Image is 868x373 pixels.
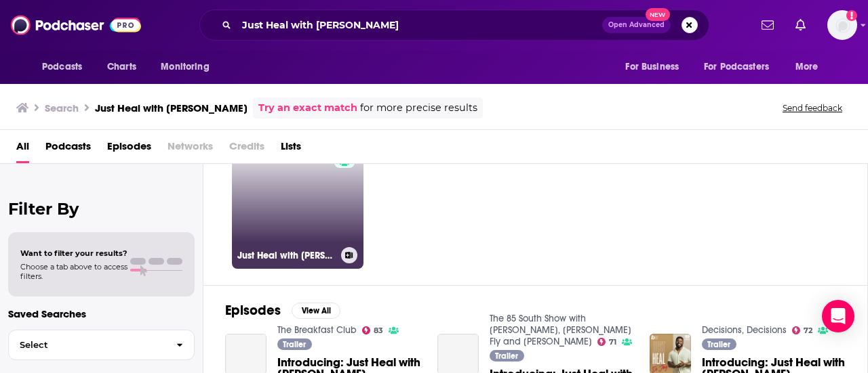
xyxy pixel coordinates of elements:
span: Credits [229,135,264,163]
span: Charts [107,58,136,76]
span: Choose a tab above to access filters. [20,262,127,281]
a: 50Just Heal with [PERSON_NAME] [232,137,363,269]
button: open menu [695,54,789,80]
span: Trailer [707,341,730,349]
button: View All [292,303,340,319]
div: Open Intercom Messenger [822,300,854,332]
a: Episodes [107,135,151,163]
span: 83 [374,328,383,334]
span: Trailer [495,352,518,360]
span: 72 [804,328,812,334]
span: Podcasts [42,58,82,76]
svg: Add a profile image [846,10,857,21]
a: Charts [98,54,144,80]
a: Lists [281,135,301,163]
a: The Breakfast Club [277,324,357,336]
button: open menu [151,54,226,80]
button: Open AdvancedNew [602,17,671,33]
button: open menu [616,54,696,80]
a: Decisions, Decisions [702,324,787,336]
h2: Filter By [8,199,195,219]
div: Search podcasts, credits, & more... [199,9,709,41]
a: Show notifications dropdown [790,14,811,37]
h3: Just Heal with [PERSON_NAME] [237,250,336,261]
span: Want to filter your results? [20,248,127,258]
span: Open Advanced [608,22,665,28]
span: Monitoring [161,58,209,76]
button: open menu [33,54,100,80]
button: Send feedback [778,102,846,114]
h2: Episodes [225,302,281,319]
img: User Profile [827,10,857,40]
a: 71 [597,338,617,346]
h3: Search [45,102,79,114]
p: Saved Searches [8,307,195,320]
a: All [16,135,29,163]
img: Podchaser - Follow, Share and Rate Podcasts [11,12,141,38]
a: The 85 South Show with Karlous Miller, DC Young Fly and Chico Bean [490,313,631,347]
a: 72 [792,326,813,334]
a: EpisodesView All [225,302,340,319]
a: Try an exact match [258,100,357,116]
span: Logged in as SimonElement [827,10,857,40]
button: open menu [786,54,835,80]
span: More [795,58,818,76]
input: Search podcasts, credits, & more... [237,14,602,36]
span: 71 [609,339,616,345]
span: Networks [167,135,213,163]
span: For Business [625,58,679,76]
button: Show profile menu [827,10,857,40]
span: Select [9,341,165,349]
span: Trailer [283,341,306,349]
a: 83 [362,326,384,334]
button: Select [8,330,195,360]
h3: Just Heal with [PERSON_NAME] [95,102,248,114]
span: For Podcasters [704,58,769,76]
span: New [646,8,670,21]
span: for more precise results [360,100,477,116]
a: Podcasts [45,135,91,163]
a: Show notifications dropdown [756,14,779,37]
